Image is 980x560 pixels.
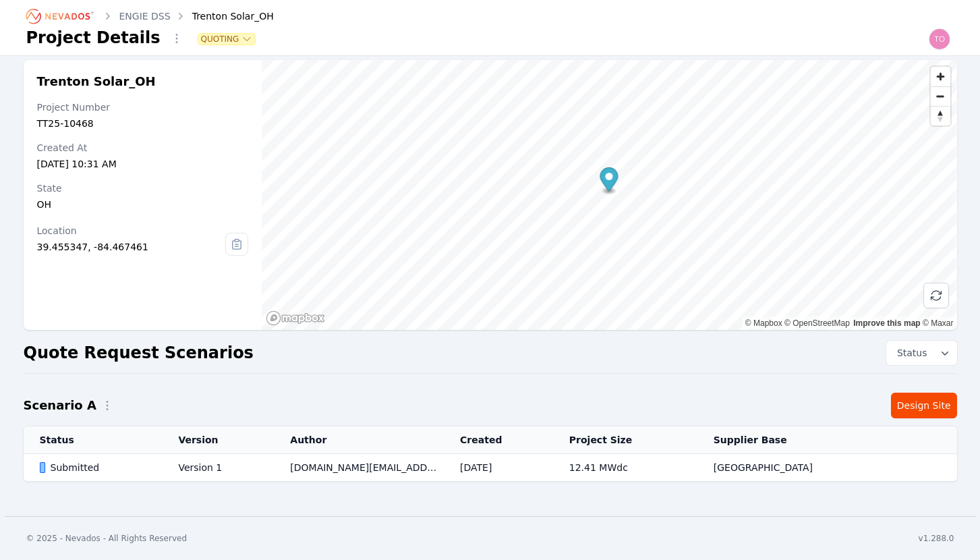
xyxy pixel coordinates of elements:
[931,67,950,86] button: Zoom in
[923,318,954,328] a: Maxar
[931,87,950,106] span: Zoom out
[37,117,249,130] div: TT25-10468
[553,454,697,482] td: 12.41 MWdc
[162,426,274,454] th: Version
[853,318,920,328] a: Improve this map
[37,224,226,237] div: Location
[553,426,697,454] th: Project Size
[119,9,171,23] a: ENGIE DSS
[24,396,96,415] h2: Scenario A
[37,198,249,211] div: OH
[37,240,226,254] div: 39.455347, -84.467461
[26,5,274,27] nav: Breadcrumb
[262,60,956,330] canvas: Map
[929,28,950,50] img: todd.padezanin@nevados.solar
[37,74,249,90] h2: Trenton Solar_OH
[931,86,950,106] button: Zoom out
[24,342,254,364] h2: Quote Request Scenarios
[745,318,782,328] a: Mapbox
[891,393,957,418] a: Design Site
[274,426,444,454] th: Author
[24,426,163,454] th: Status
[600,167,618,195] div: Map marker
[37,101,249,114] div: Project Number
[162,454,274,482] td: Version 1
[892,346,927,360] span: Status
[931,106,950,125] button: Reset bearing to north
[37,181,249,195] div: State
[919,533,954,544] div: v1.288.0
[784,318,850,328] a: OpenStreetMap
[37,141,249,155] div: Created At
[198,34,256,45] button: Quoting
[24,454,957,482] tr: SubmittedVersion 1[DOMAIN_NAME][EMAIL_ADDRESS][DOMAIN_NAME][DATE]12.41 MWdc[GEOGRAPHIC_DATA]
[444,454,553,482] td: [DATE]
[697,426,902,454] th: Supplier Base
[26,533,188,544] div: © 2025 - Nevados - All Rights Reserved
[697,454,902,482] td: [GEOGRAPHIC_DATA]
[173,9,274,23] div: Trenton Solar_OH
[266,310,325,326] a: Mapbox homepage
[40,461,156,474] div: Submitted
[886,341,957,365] button: Status
[444,426,553,454] th: Created
[274,454,444,482] td: [DOMAIN_NAME][EMAIL_ADDRESS][DOMAIN_NAME]
[26,27,161,49] h1: Project Details
[37,157,249,171] div: [DATE] 10:31 AM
